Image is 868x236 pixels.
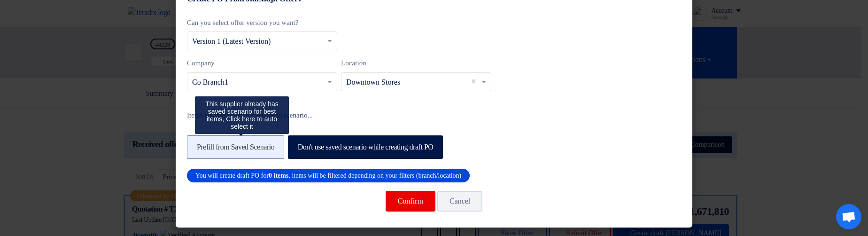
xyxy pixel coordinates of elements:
[187,17,337,28] label: Can you select offer version you want?
[187,135,284,159] label: Prefill from Saved Scenario
[341,58,491,69] label: Location
[187,110,681,121] label: Items customized based on saved scenario...
[386,191,435,212] button: Confirm
[471,76,479,87] span: Clear all
[187,58,337,69] label: Company
[187,169,470,182] div: You will create draft PO for , items will be filtered depending on your filters (branch/location)
[471,77,476,86] span: ×
[195,96,289,134] div: This supplier already has saved scenario for best items, Click here to auto select it
[269,172,288,179] b: 0 items
[437,191,482,212] button: Cancel
[836,204,861,229] div: Open chat
[288,135,443,159] label: Don't use saved scenario while creating draft PO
